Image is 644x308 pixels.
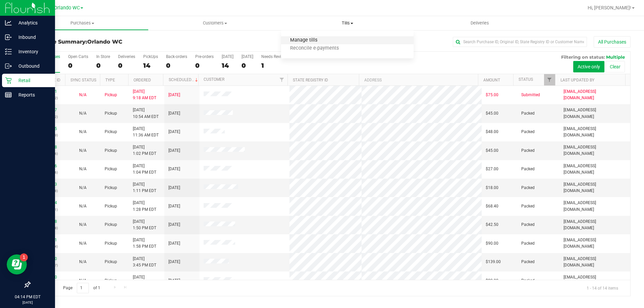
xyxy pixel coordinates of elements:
[563,200,626,212] span: [EMAIL_ADDRESS][DOMAIN_NAME]
[79,222,87,227] span: Not Applicable
[204,77,224,82] a: Customer
[133,237,156,250] span: [DATE] 1:58 PM EDT
[133,126,159,138] span: [DATE] 11:36 AM EDT
[105,240,117,247] span: Pickup
[261,54,286,59] div: Needs Review
[581,283,624,293] span: 1 - 14 of 14 items
[563,237,626,250] span: [EMAIL_ADDRESS][DOMAIN_NAME]
[261,62,286,69] div: 1
[105,110,117,117] span: Pickup
[544,74,555,85] a: Filter
[79,166,87,172] button: N/A
[79,259,87,264] span: Not Applicable
[486,259,501,265] span: $139.00
[105,166,117,172] span: Pickup
[105,78,115,82] a: Type
[105,259,117,265] span: Pickup
[563,219,626,231] span: [EMAIL_ADDRESS][DOMAIN_NAME]
[12,91,52,99] p: Reports
[105,129,117,135] span: Pickup
[521,240,535,247] span: Packed
[143,62,158,69] div: 14
[169,77,199,82] a: Scheduled
[605,61,625,72] button: Clear
[77,283,89,293] input: 1
[293,78,328,82] a: State Registry ID
[561,54,605,60] span: Filtering on status:
[241,54,253,59] div: [DATE]
[105,147,117,154] span: Pickup
[143,54,158,59] div: PickUps
[38,108,57,112] a: 11822097
[560,78,594,82] a: Last Updated By
[79,204,87,208] span: Not Applicable
[79,148,87,153] span: Not Applicable
[281,20,414,26] span: Tills
[38,256,57,261] a: 11823890
[168,129,180,135] span: [DATE]
[68,62,88,69] div: 0
[563,88,626,101] span: [EMAIL_ADDRESS][DOMAIN_NAME]
[70,78,96,82] a: Sync Status
[79,92,87,98] button: N/A
[521,278,535,284] span: Packed
[486,222,498,228] span: $42.50
[38,200,57,205] a: 11823104
[79,240,87,247] button: N/A
[149,20,281,26] span: Customers
[79,259,87,265] button: N/A
[521,129,535,135] span: Packed
[5,34,12,41] inline-svg: Inbound
[222,54,233,59] div: [DATE]
[241,62,253,69] div: 0
[12,33,52,41] p: Inbound
[521,222,535,228] span: Packed
[30,39,230,45] h3: Purchase Summary:
[222,62,233,69] div: 14
[168,147,180,154] span: [DATE]
[38,219,57,224] a: 11823128
[105,203,117,209] span: Pickup
[105,185,117,191] span: Pickup
[105,278,117,284] span: Pickup
[521,185,535,191] span: Packed
[133,219,156,231] span: [DATE] 1:50 PM EDT
[79,185,87,191] button: N/A
[453,37,587,47] input: Search Purchase ID, Original ID, State Registry ID or Customer Name...
[281,46,348,51] span: Reconcile e-payments
[12,76,52,84] p: Retail
[79,241,87,246] span: Not Applicable
[133,144,156,157] span: [DATE] 1:02 PM EDT
[281,38,326,43] span: Manage tills
[195,62,214,69] div: 0
[7,254,27,274] iframe: Resource center
[168,278,180,284] span: [DATE]
[521,147,535,154] span: Packed
[359,74,478,86] th: Address
[563,107,626,120] span: [EMAIL_ADDRESS][DOMAIN_NAME]
[57,283,106,293] span: Page of 1
[96,62,110,69] div: 0
[276,74,287,85] a: Filter
[79,203,87,209] button: N/A
[133,200,156,212] span: [DATE] 1:28 PM EDT
[486,240,498,247] span: $90.00
[38,275,57,280] a: 11824240
[195,54,214,59] div: Pre-orders
[12,19,52,27] p: Analytics
[521,110,535,117] span: Packed
[168,92,180,98] span: [DATE]
[486,166,498,172] span: $27.00
[606,54,625,60] span: Multiple
[483,78,500,82] a: Amount
[486,92,498,98] span: $75.00
[79,110,87,117] button: N/A
[118,54,135,59] div: Deliveries
[486,147,498,154] span: $45.00
[573,61,604,72] button: Active only
[133,256,156,268] span: [DATE] 3:45 PM EDT
[105,92,117,98] span: Pickup
[16,20,148,26] span: Purchases
[521,92,540,98] span: Submitted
